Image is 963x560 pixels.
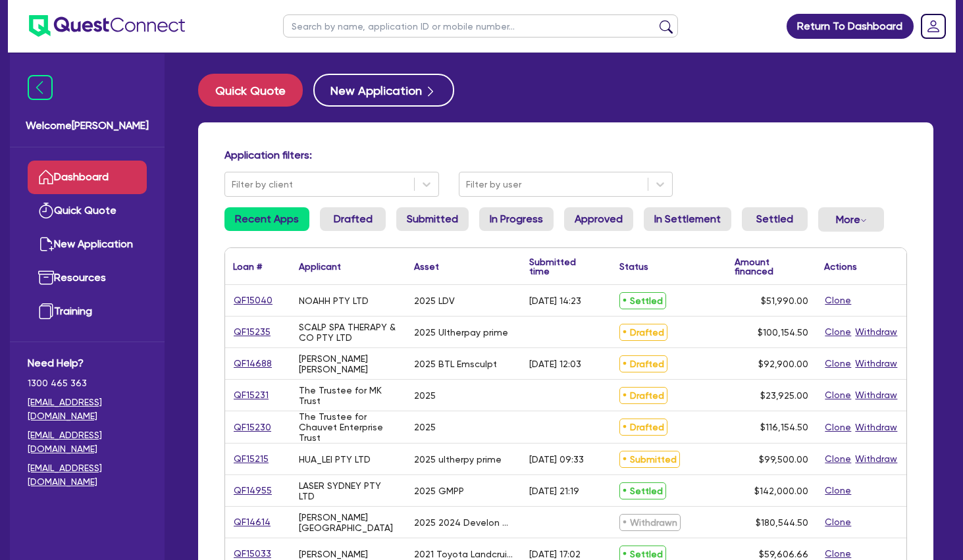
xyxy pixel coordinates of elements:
[299,480,398,501] div: LASER SYDNEY PTY LTD
[479,207,554,231] a: In Progress
[29,15,185,37] img: quest-connect-logo-blue
[26,118,149,134] span: Welcome [PERSON_NAME]
[299,512,398,533] div: [PERSON_NAME][GEOGRAPHIC_DATA]
[761,295,808,306] span: $51,990.00
[564,207,633,231] a: Approved
[619,324,667,341] span: Drafted
[854,324,898,340] button: Withdraw
[38,270,54,286] img: resources
[619,514,681,531] span: Withdrawn
[529,359,581,369] div: [DATE] 12:03
[233,324,271,340] a: QF15235
[414,454,502,465] div: 2025 ultherpy prime
[233,262,262,271] div: Loan #
[38,203,54,218] img: quick-quote
[38,236,54,252] img: new-application
[28,461,147,489] a: [EMAIL_ADDRESS][DOMAIN_NAME]
[759,549,808,559] span: $59,606.66
[854,420,898,435] button: Withdraw
[313,74,454,107] button: New Application
[299,549,368,559] div: [PERSON_NAME]
[414,422,436,432] div: 2025
[414,517,513,528] div: 2025 2024 Develon DX130LCR
[787,14,914,39] a: Return To Dashboard
[396,207,469,231] a: Submitted
[28,376,147,390] span: 1300 465 363
[824,515,852,530] button: Clone
[28,228,147,261] a: New Application
[758,327,808,338] span: $100,154.50
[742,207,808,231] a: Settled
[854,388,898,403] button: Withdraw
[299,353,398,374] div: [PERSON_NAME] [PERSON_NAME]
[414,486,464,496] div: 2025 GMPP
[529,454,584,465] div: [DATE] 09:33
[759,454,808,465] span: $99,500.00
[28,395,147,423] a: [EMAIL_ADDRESS][DOMAIN_NAME]
[320,207,386,231] a: Drafted
[414,327,508,338] div: 2025 Ultherpay prime
[198,74,313,107] a: Quick Quote
[414,262,439,271] div: Asset
[619,482,666,499] span: Settled
[529,295,581,306] div: [DATE] 14:23
[299,322,398,343] div: SCALP SPA THERAPY & CO PTY LTD
[824,324,852,340] button: Clone
[299,262,341,271] div: Applicant
[824,420,852,435] button: Clone
[758,359,808,369] span: $92,900.00
[28,261,147,295] a: Resources
[299,411,398,443] div: The Trustee for Chauvet Enterprise Trust
[283,14,678,38] input: Search by name, application ID or mobile number...
[529,257,592,276] div: Submitted time
[233,420,272,435] a: QF15230
[644,207,731,231] a: In Settlement
[619,292,666,309] span: Settled
[28,75,53,100] img: icon-menu-close
[760,422,808,432] span: $116,154.50
[735,257,809,276] div: Amount financed
[224,207,309,231] a: Recent Apps
[38,303,54,319] img: training
[529,486,579,496] div: [DATE] 21:19
[233,356,273,371] a: QF14688
[824,483,852,498] button: Clone
[299,385,398,406] div: The Trustee for MK Trust
[824,388,852,403] button: Clone
[233,451,269,467] a: QF15215
[824,262,857,271] div: Actions
[854,356,898,371] button: Withdraw
[233,388,269,403] a: QF15231
[414,390,436,401] div: 2025
[818,207,884,232] button: Dropdown toggle
[28,295,147,328] a: Training
[619,387,667,404] span: Drafted
[224,149,907,161] h4: Application filters:
[824,451,852,467] button: Clone
[414,359,497,369] div: 2025 BTL Emsculpt
[299,295,369,306] div: NOAHH PTY LTD
[824,356,852,371] button: Clone
[28,355,147,371] span: Need Help?
[414,295,455,306] div: 2025 LDV
[756,517,808,528] span: $180,544.50
[28,161,147,194] a: Dashboard
[754,486,808,496] span: $142,000.00
[233,293,273,308] a: QF15040
[414,549,513,559] div: 2021 Toyota Landcruiser 7 seris duel cab GXL
[233,515,271,530] a: QF14614
[28,428,147,456] a: [EMAIL_ADDRESS][DOMAIN_NAME]
[824,293,852,308] button: Clone
[299,454,371,465] div: HUA_LEI PTY LTD
[529,549,581,559] div: [DATE] 17:02
[619,451,680,468] span: Submitted
[760,390,808,401] span: $23,925.00
[198,74,303,107] button: Quick Quote
[854,451,898,467] button: Withdraw
[916,9,950,43] a: Dropdown toggle
[233,483,273,498] a: QF14955
[619,419,667,436] span: Drafted
[28,194,147,228] a: Quick Quote
[619,262,648,271] div: Status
